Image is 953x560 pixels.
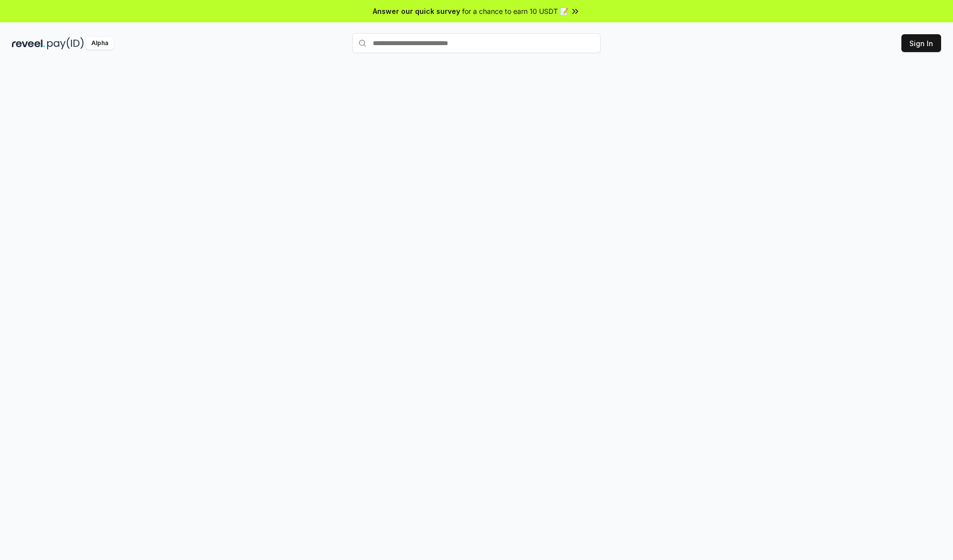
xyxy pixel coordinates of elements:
div: Alpha [86,37,114,50]
img: pay_id [47,37,84,50]
button: Sign In [901,34,941,52]
img: reveel_dark [12,37,45,50]
span: Answer our quick survey [373,6,460,16]
span: for a chance to earn 10 USDT 📝 [462,6,568,16]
